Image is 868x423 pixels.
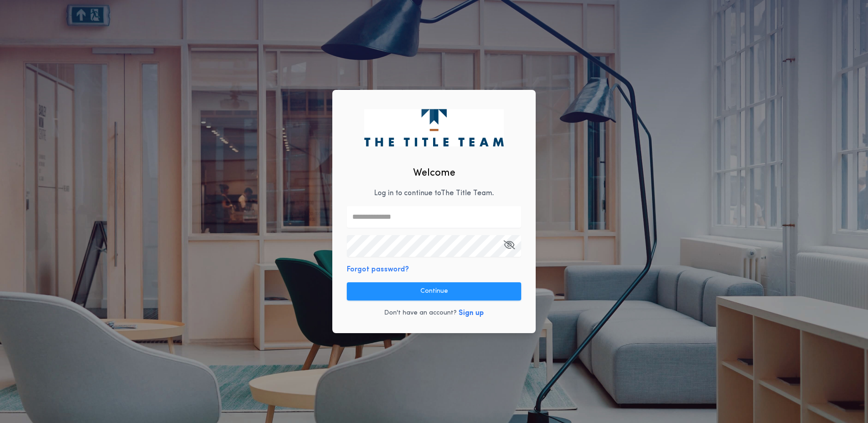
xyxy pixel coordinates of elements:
p: Log in to continue to The Title Team . [374,188,494,199]
button: Sign up [459,308,484,319]
button: Continue [347,282,521,300]
h2: Welcome [413,166,455,181]
p: Don't have an account? [384,309,457,318]
img: logo [364,109,503,146]
button: Forgot password? [347,264,409,275]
